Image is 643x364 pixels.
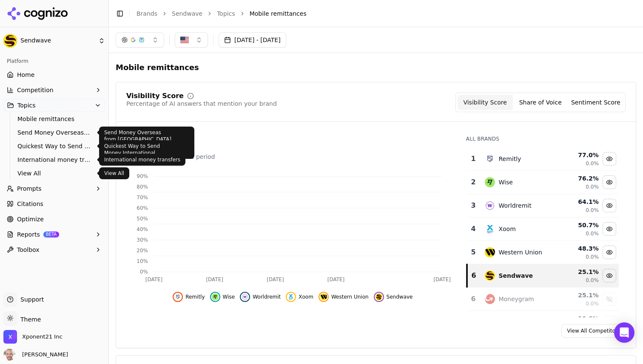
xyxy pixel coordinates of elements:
tspan: 60% [137,205,148,211]
div: 6 [471,271,477,281]
button: Hide sendwave data [603,269,616,282]
button: Hide remitly data [173,292,205,302]
img: sendwave [485,271,495,281]
a: View All Competitors [561,324,626,338]
span: Remitly [185,293,205,300]
div: 1 [470,154,477,164]
a: View All [14,167,95,179]
tspan: [DATE] [267,277,284,282]
button: Hide wise data [210,292,235,302]
button: Prompts [3,182,105,195]
div: 76.2 % [560,174,599,183]
span: Prompts [17,184,42,193]
img: western union [320,293,327,300]
button: Open organization switcher [3,330,63,344]
div: Moneygram [498,295,534,303]
tspan: [DATE] [433,277,451,282]
img: remitly [485,154,495,164]
a: Quickest Way to Send Money International [14,140,95,152]
span: 0.0% [586,254,599,260]
tspan: [DATE] [145,277,163,282]
div: All Brands [466,135,619,142]
img: wise [212,293,219,300]
span: 0.0% [586,207,599,214]
tspan: 10% [137,258,148,264]
p: View All [104,170,124,177]
div: 77.0 % [560,151,599,159]
a: Brands [137,10,157,17]
span: Theme [17,316,41,323]
div: 50.7 % [560,221,599,229]
button: Hide sendwave data [374,292,413,302]
span: Optimize [17,215,44,223]
div: 25.1 % [560,291,599,299]
tr: 6moneygramMoneygram25.1%0.0%Show moneygram data [467,288,619,311]
button: Show ofx data [603,316,616,329]
div: 3 [470,200,477,211]
img: moneygram [485,294,495,304]
div: Western Union [498,248,542,257]
tspan: 30% [137,237,148,243]
a: Optimize [3,212,105,226]
img: remitly [174,293,181,300]
img: sendwave [376,293,382,300]
span: Topics [17,101,36,110]
p: Quickest Way to Send Money International [104,143,189,156]
div: Open Intercom Messenger [614,322,634,343]
button: Hide worldremit data [240,292,281,302]
span: Sendwave [387,293,413,300]
tr: 1remitlyRemitly77.0%0.0%Hide remitly data [467,147,619,171]
div: 25.1% [137,135,449,151]
span: Wise [223,293,235,300]
tspan: 0% [140,269,148,275]
button: Open user button [3,349,68,361]
nav: breadcrumb [137,9,619,18]
span: Xponent21 Inc [22,333,63,341]
span: Mobile remittances [116,60,214,75]
a: Citations [3,197,105,211]
span: [PERSON_NAME] [19,351,68,358]
tspan: 50% [137,216,148,222]
tr: 3worldremitWorldremit64.1%0.0%Hide worldremit data [467,194,619,217]
span: Mobile remittances [250,9,307,18]
img: western union [485,247,495,257]
span: 0.0% [586,230,599,237]
div: Visibility Score [126,93,184,99]
a: Home [3,68,105,82]
span: Mobile remittances [17,115,91,123]
span: 0.0% [586,277,599,284]
a: International money transfers [14,154,95,166]
tr: 6sendwaveSendwave25.1%0.0%Hide sendwave data [467,264,619,288]
img: worldremit [242,293,248,300]
span: Reports [17,230,40,239]
span: 0.0% [586,183,599,190]
span: Worldremit [253,293,281,300]
img: xoom [287,293,294,300]
button: Hide western union data [319,292,369,302]
div: 48.3 % [560,244,599,253]
span: International money transfers [17,155,91,164]
span: Citations [17,200,43,208]
tspan: [DATE] [206,277,223,282]
img: xoom [485,224,495,234]
p: Send Money Overseas from [GEOGRAPHIC_DATA] [104,129,189,143]
div: Sendwave [498,271,533,280]
tr: 4xoomXoom50.7%0.0%Hide xoom data [467,217,619,241]
img: worldremit [485,200,495,211]
span: Xoom [299,293,313,300]
button: Topics [3,99,105,112]
a: Send Money Overseas from [GEOGRAPHIC_DATA] [14,127,95,138]
div: Remitly [498,155,521,163]
img: Xponent21 Inc [3,330,17,344]
button: ReportsBETA [3,228,105,241]
button: Competition [3,83,105,97]
span: Toolbox [17,245,40,254]
span: Sendwave [20,37,95,45]
img: Sendwave [3,34,17,48]
button: Sentiment Score [568,95,623,110]
div: Percentage of AI answers that mention your brand [126,99,277,108]
img: wise [485,177,495,187]
div: Xoom [498,225,515,233]
tspan: 20% [137,248,148,254]
div: 6 [470,294,477,304]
